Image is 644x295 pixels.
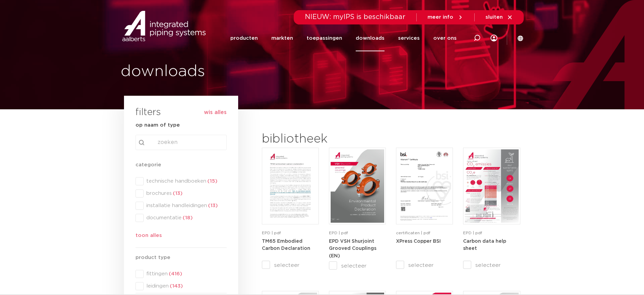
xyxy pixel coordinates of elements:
h3: filters [136,105,161,121]
nav: Menu [230,25,457,51]
a: services [398,25,420,51]
label: selecteer [262,261,319,269]
a: downloads [356,25,385,51]
a: sluiten [485,14,513,20]
label: selecteer [463,261,520,269]
a: producten [230,25,258,51]
a: EPD VSH Shurjoint Grooved Couplings (EN) [329,239,376,258]
strong: op naam of type [136,123,180,128]
a: meer info [428,14,463,20]
a: Carbon data help sheet [463,239,506,251]
img: NL-Carbon-data-help-sheet-pdf.jpg [465,149,518,223]
span: EPD | pdf [262,231,281,235]
label: selecteer [329,262,386,270]
img: XPress_Koper_BSI-pdf.jpg [398,149,451,223]
label: selecteer [396,261,453,269]
a: XPress Copper BSI [396,239,441,244]
img: TM65-Embodied-Carbon-Declaration-pdf.jpg [264,149,317,223]
h2: bibliotheek [262,131,382,147]
span: EPD | pdf [329,231,348,235]
span: NIEUW: myIPS is beschikbaar [305,14,406,20]
a: markten [271,25,293,51]
span: meer info [428,15,453,20]
a: TM65 Embodied Carbon Declaration [262,239,310,251]
a: toepassingen [307,25,342,51]
span: certificaten | pdf [396,231,430,235]
a: over ons [433,25,457,51]
span: EPD | pdf [463,231,482,235]
img: VSH-Shurjoint-Grooved-Couplings_A4EPD_5011512_EN-pdf.jpg [331,149,384,223]
h1: downloads [121,61,319,82]
span: sluiten [485,15,503,20]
